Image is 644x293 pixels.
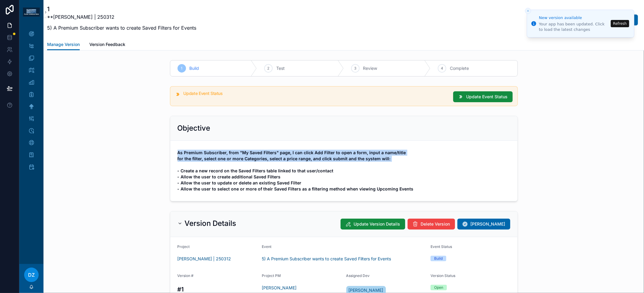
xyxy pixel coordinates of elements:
span: Manage Version [47,41,80,47]
span: Version Status [431,273,455,278]
button: Refresh [611,20,629,27]
span: [PERSON_NAME] [471,221,505,227]
a: Manage Version [47,39,80,50]
a: [PERSON_NAME] [262,285,296,291]
span: Project PM [262,273,281,278]
h2: Objective [178,123,210,133]
button: Update Event Status [453,91,513,102]
span: Event [262,244,271,249]
a: [PERSON_NAME] | 250312 [178,256,231,262]
span: Event Status [431,244,452,249]
img: App logo [23,8,40,17]
div: scrollable content [19,24,43,180]
p: **[PERSON_NAME] | 250312 [47,13,196,21]
span: 2 [268,66,270,71]
a: 5) A Premium Subscriber wants to create Saved Filters for Events [262,256,391,262]
div: Your app has been updated. Click to load the latest changes [539,21,609,32]
span: Review [363,65,377,71]
span: Assigned Dev [346,273,370,278]
a: Version Feedback [89,39,125,51]
div: Build [434,256,443,261]
span: Update Version Details [354,221,400,227]
button: Close toast [525,8,531,14]
span: 4 [441,66,443,71]
span: Version # [178,273,194,278]
p: 5) A Premium Subscriber wants to create Saved Filters for Events [47,24,196,31]
span: 3 [354,66,356,71]
span: Complete [450,65,469,71]
h1: 1 [47,5,196,13]
strong: As Premium Subscriber, from "My Saved Filters" page, I can click Add Filter to open a form, input... [178,150,414,191]
span: Delete Version [421,221,450,227]
button: [PERSON_NAME] [457,219,510,230]
span: Version Feedback [89,41,125,47]
div: New version available [539,15,609,21]
button: Update Version Details [341,219,405,230]
span: 1 [181,66,182,71]
span: DZ [28,271,35,278]
span: Update Event Status [466,94,508,100]
h5: Update Event Status [184,91,448,96]
h2: Version Details [185,219,236,228]
span: Project [178,244,190,249]
div: Open [434,285,443,290]
span: Test [276,65,285,71]
button: Delete Version [408,219,455,230]
span: Build [190,65,199,71]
